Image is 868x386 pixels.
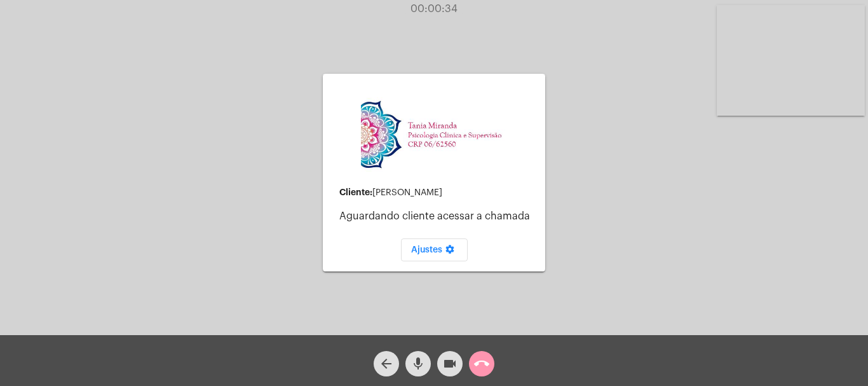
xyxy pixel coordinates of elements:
mat-icon: videocam [442,356,458,371]
mat-icon: call_end [474,356,489,371]
img: 82f91219-cc54-a9e9-c892-318f5ec67ab1.jpg [361,97,507,172]
div: [PERSON_NAME] [339,188,535,198]
mat-icon: arrow_back [379,356,394,371]
p: Aguardando cliente acessar a chamada [339,210,535,222]
strong: Cliente: [339,188,372,196]
button: Ajustes [401,238,468,261]
span: Ajustes [411,245,458,254]
mat-icon: settings [442,244,458,259]
mat-icon: mic [410,356,426,371]
span: 00:00:34 [410,4,458,14]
